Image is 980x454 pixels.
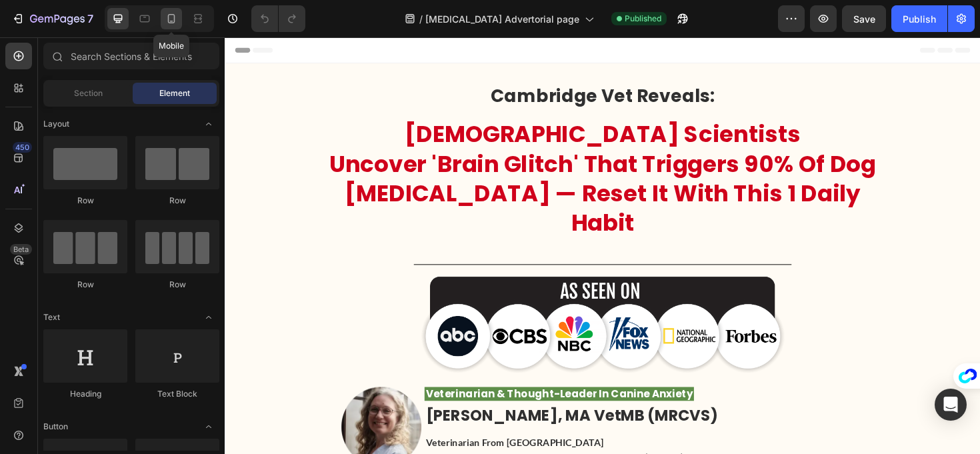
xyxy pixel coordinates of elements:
img: gempages_580495195036976046-ef3756a8-7056-429e-9fde-2a1a48127511.webp [207,247,593,357]
span: Toggle open [198,307,219,328]
p: Veterinarian & Thought-Leader In Canine Anxiety [213,371,495,383]
div: Open Intercom Messenger [935,389,967,421]
span: Toggle open [198,416,219,437]
iframe: Design area [225,37,980,454]
div: Heading [43,388,127,400]
span: Published [625,13,661,25]
span: Toggle open [198,113,219,135]
span: Button [43,421,68,433]
span: Save [853,13,875,25]
div: Publish [903,12,936,26]
span: Element [159,87,190,99]
div: Beta [10,244,32,255]
p: [PERSON_NAME], MA VetMB (MRCVS) [213,393,675,409]
p: Uncover 'Brain Glitch' That Triggers 90% Of Dog [MEDICAL_DATA] — Reset It With This 1 Daily Habit [101,118,699,212]
span: Section [74,87,103,99]
div: Row [43,195,127,207]
p: [DEMOGRAPHIC_DATA] Scientists [101,87,699,118]
div: Undo/Redo [251,5,305,32]
div: 450 [13,142,32,153]
button: Save [842,5,886,32]
p: Member of the Royal College of Veterinary Surgeons (MRCVS) [213,437,675,452]
span: Layout [43,118,69,130]
strong: Veterinarian From [GEOGRAPHIC_DATA] [213,423,401,435]
p: Cambridge Vet Reveals: [15,50,785,74]
div: Row [43,279,127,291]
div: Row [135,195,219,207]
div: Text Block [135,388,219,400]
input: Search Sections & Elements [43,43,219,69]
button: Publish [891,5,947,32]
span: [MEDICAL_DATA] Advertorial page [425,12,579,26]
span: / [419,12,423,26]
p: 7 [87,11,93,27]
span: Text [43,311,60,323]
button: 7 [5,5,99,32]
div: Row [135,279,219,291]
